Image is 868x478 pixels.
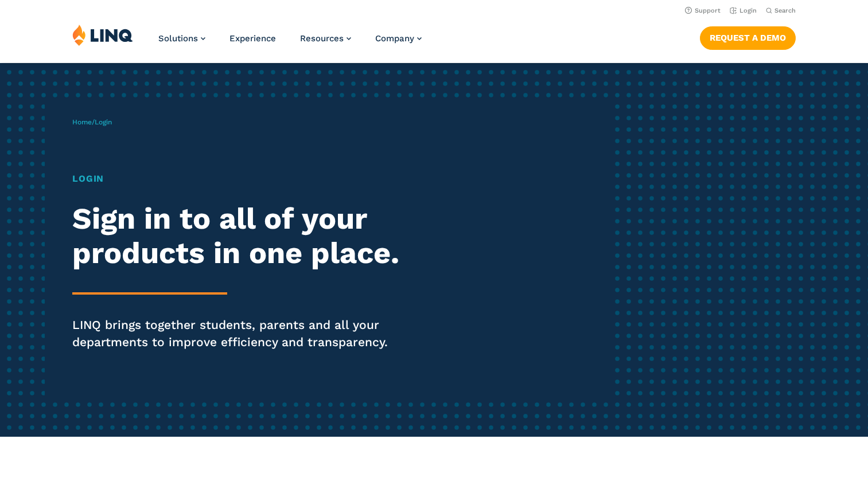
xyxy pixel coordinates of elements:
[95,118,112,126] span: Login
[774,7,796,14] span: Search
[300,33,344,44] span: Resources
[375,33,422,44] a: Company
[685,7,721,14] a: Support
[72,118,92,126] a: Home
[72,24,133,46] img: LINQ | K‑12 Software
[72,118,112,126] span: /
[72,202,407,271] h2: Sign in to all of your products in one place.
[158,33,198,44] span: Solutions
[229,33,276,44] a: Experience
[72,316,407,351] p: LINQ brings together students, parents and all your departments to improve efficiency and transpa...
[158,24,422,62] nav: Primary Navigation
[730,7,757,14] a: Login
[300,33,351,44] a: Resources
[700,24,796,49] nav: Button Navigation
[375,33,414,44] span: Company
[766,6,796,15] button: Open Search Bar
[72,172,407,186] h1: Login
[158,33,205,44] a: Solutions
[700,26,796,49] a: Request a Demo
